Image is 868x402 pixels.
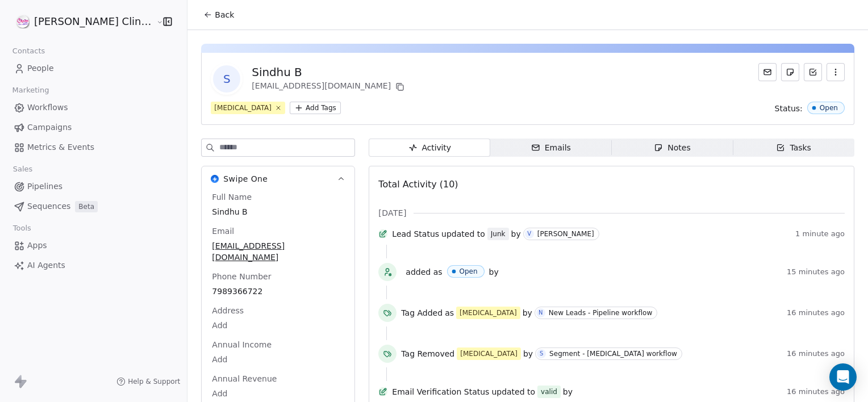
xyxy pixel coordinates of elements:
span: Contacts [7,43,50,60]
a: AI Agents [9,256,178,275]
div: Open [460,267,478,275]
span: 1 minute ago [795,229,845,238]
span: Sindhu B [212,206,344,217]
div: N [539,308,543,317]
span: S [213,65,240,93]
span: Campaigns [27,122,72,133]
div: V [527,229,531,238]
a: Campaigns [9,118,178,137]
button: Back [197,5,241,25]
span: as [445,307,454,319]
button: Add Tags [290,102,341,114]
div: [PERSON_NAME] [537,230,594,238]
span: Phone Number [210,271,273,282]
span: Total Activity (10) [378,179,458,190]
div: [MEDICAL_DATA] [460,349,518,359]
span: Email Verification Status [392,386,489,397]
span: AI Agents [27,259,65,271]
span: by [523,307,532,319]
span: updated to [441,228,485,240]
span: 7989366722 [212,286,344,297]
div: Tasks [776,142,811,154]
span: People [27,62,54,74]
a: SequencesBeta [9,197,178,216]
button: Swipe OneSwipe One [202,166,354,191]
span: Add [212,320,344,331]
span: by [489,266,499,278]
a: Help & Support [116,377,180,386]
span: Back [215,9,234,20]
span: Help & Support [128,377,180,386]
div: Open Intercom Messenger [829,363,857,391]
div: S [540,349,543,358]
span: Tools [8,220,36,237]
span: [PERSON_NAME] Clinic External [34,14,153,29]
span: Annual Revenue [210,373,279,384]
span: Marketing [7,82,54,99]
span: Sales [8,161,37,178]
span: by [511,228,521,240]
span: 16 minutes ago [787,349,845,358]
span: [EMAIL_ADDRESS][DOMAIN_NAME] [212,240,344,263]
span: Full Name [210,191,254,203]
span: Sequences [27,200,70,212]
div: Junk [491,228,506,240]
span: 16 minutes ago [787,308,845,317]
span: by [523,348,533,359]
div: [MEDICAL_DATA] [214,103,272,113]
span: by [563,386,573,397]
a: Pipelines [9,177,178,196]
span: Email [210,225,236,237]
div: [EMAIL_ADDRESS][DOMAIN_NAME] [252,80,407,94]
a: People [9,59,178,78]
a: Apps [9,236,178,255]
span: Annual Income [210,339,274,350]
div: Notes [654,142,690,154]
div: Segment - [MEDICAL_DATA] workflow [549,350,677,358]
span: 15 minutes ago [787,267,845,277]
span: added as [406,266,442,278]
span: Add [212,388,344,399]
span: Workflows [27,102,68,114]
span: Address [210,305,246,316]
span: Tag Removed [401,348,454,359]
span: Tag Added [401,307,443,319]
span: Pipelines [27,181,62,192]
img: RASYA-Clinic%20Circle%20icon%20Transparent.png [16,15,30,28]
div: Open [820,104,838,112]
span: Beta [75,201,98,212]
span: updated to [491,386,535,397]
a: Workflows [9,98,178,117]
span: Swipe One [223,173,268,185]
span: Add [212,354,344,365]
div: Sindhu B [252,64,407,80]
a: Metrics & Events [9,138,178,157]
div: [MEDICAL_DATA] [460,308,517,318]
span: Status: [775,103,803,114]
span: Metrics & Events [27,141,94,153]
div: New Leads - Pipeline workflow [549,309,652,317]
span: 16 minutes ago [787,387,845,396]
div: Emails [531,142,571,154]
span: [DATE] [378,207,406,219]
span: Apps [27,240,47,252]
span: Lead Status [392,228,439,240]
div: valid [541,386,557,397]
button: [PERSON_NAME] Clinic External [14,12,148,31]
img: Swipe One [211,175,219,183]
